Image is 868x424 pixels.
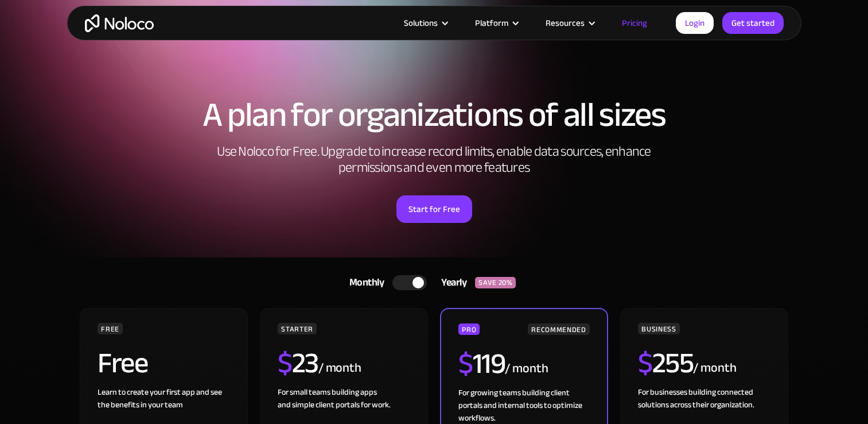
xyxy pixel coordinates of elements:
div: Platform [475,16,508,30]
div: RECOMMENDED [528,323,589,335]
div: PRO [458,323,480,335]
div: Solutions [404,16,438,30]
div: / month [318,359,361,377]
a: Start for Free [396,195,472,223]
div: SAVE 20% [475,277,516,288]
a: Pricing [608,16,661,30]
div: / month [693,359,736,377]
h2: 255 [638,349,693,377]
h2: 119 [458,349,505,378]
div: Solutions [390,16,461,30]
h2: Free [98,349,147,377]
a: home [85,14,154,32]
a: Login [676,12,714,34]
h1: A plan for organizations of all sizes [79,98,790,132]
h2: 23 [278,349,318,377]
div: Resources [531,16,608,30]
div: Monthly [335,274,393,291]
span: $ [278,336,292,390]
div: Platform [461,16,531,30]
div: Resources [546,16,585,30]
h2: Use Noloco for Free. Upgrade to increase record limits, enable data sources, enhance permissions ... [205,144,664,176]
div: STARTER [278,323,316,334]
div: Yearly [427,274,475,291]
div: FREE [98,323,123,334]
div: / month [505,360,548,378]
a: Get started [722,12,784,34]
div: BUSINESS [638,323,679,334]
span: $ [458,337,473,391]
span: $ [638,336,652,390]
